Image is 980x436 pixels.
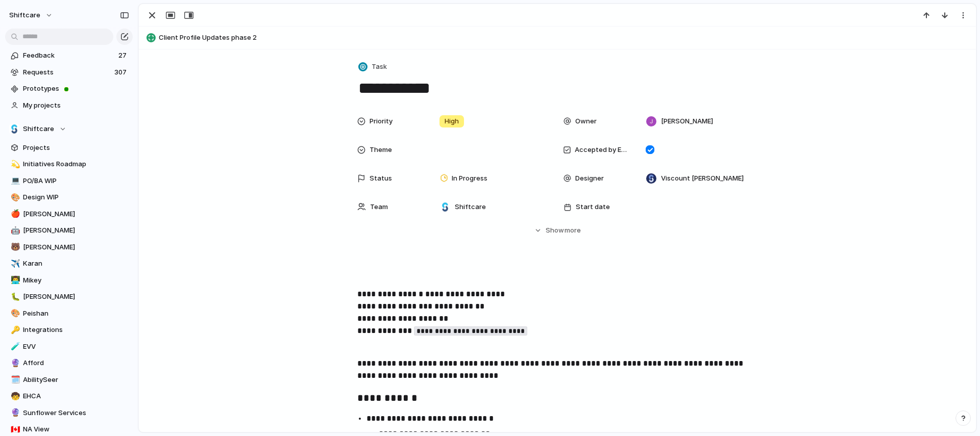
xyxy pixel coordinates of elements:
button: Showmore [357,221,757,240]
span: Prototypes [23,84,129,94]
button: 🎨 [9,309,19,319]
a: 🔮Afford [5,355,133,371]
span: 27 [118,50,129,61]
button: 🎨 [9,192,19,202]
button: 💻 [9,176,19,186]
span: Show [546,225,564,236]
span: Team [370,202,388,212]
span: Requests [23,67,111,78]
div: 🍎[PERSON_NAME] [5,207,133,222]
span: shiftcare [9,10,40,20]
div: 🤖 [11,225,18,237]
span: NA View [23,424,129,434]
span: Shiftcare [23,124,54,134]
a: Requests307 [5,65,133,80]
span: EVV [23,342,129,352]
span: High [445,116,459,126]
div: 🧒 [11,391,18,402]
div: 🐻 [11,241,18,253]
span: Integrations [23,325,129,335]
a: 🤖[PERSON_NAME] [5,223,133,238]
button: 👨‍💻 [9,275,19,286]
div: 🎨Design WIP [5,190,133,205]
span: Initiatives Roadmap [23,159,129,169]
button: Client Profile Updates phase 2 [143,30,971,46]
div: 🔮 [11,407,18,419]
a: 🔮Sunflower Services [5,405,133,421]
span: more [565,225,581,236]
a: 🎨Peishan [5,306,133,321]
div: 🗓️AbilitySeer [5,372,133,388]
span: 307 [114,67,129,78]
span: EHCA [23,391,129,401]
span: My projects [23,100,129,111]
a: Feedback27 [5,48,133,63]
a: 🐻[PERSON_NAME] [5,240,133,255]
button: Shiftcare [5,121,133,137]
span: Mikey [23,275,129,286]
span: Owner [575,116,597,126]
div: 💫 [11,159,18,170]
span: Peishan [23,309,129,319]
span: Karan [23,259,129,269]
span: Designer [575,173,604,184]
span: [PERSON_NAME] [23,225,129,236]
span: Afford [23,358,129,368]
span: Task [372,62,387,72]
div: ✈️ [11,258,18,270]
span: Client Profile Updates phase 2 [159,33,971,43]
div: 💻 [11,175,18,187]
button: 🧒 [9,391,19,401]
button: 🐛 [9,292,19,302]
div: 👨‍💻 [11,274,18,286]
span: AbilitySeer [23,375,129,385]
a: 💻PO/BA WIP [5,173,133,189]
span: [PERSON_NAME] [23,209,129,219]
button: 🧪 [9,342,19,352]
a: 🧒EHCA [5,389,133,404]
a: My projects [5,98,133,113]
div: 🎨 [11,192,18,203]
button: 🤖 [9,225,19,236]
button: 🗓️ [9,375,19,385]
button: shiftcare [5,7,58,23]
span: Shiftcare [455,202,486,212]
div: 🐛 [11,291,18,303]
span: Feedback [23,50,115,61]
a: 💫Initiatives Roadmap [5,157,133,172]
a: 🐛[PERSON_NAME] [5,289,133,304]
button: 🇨🇦 [9,424,19,434]
div: 🗓️ [11,374,18,386]
span: Theme [370,145,392,155]
span: [PERSON_NAME] [661,116,713,126]
span: Design WIP [23,192,129,202]
button: 🍎 [9,209,19,219]
span: [PERSON_NAME] [23,292,129,302]
button: 🐻 [9,242,19,252]
a: 👨‍💻Mikey [5,273,133,288]
a: ✈️Karan [5,256,133,271]
span: Projects [23,143,129,153]
div: 🔑 [11,324,18,336]
a: Projects [5,140,133,156]
span: Priority [370,116,393,126]
button: Task [356,60,390,74]
span: Start date [576,202,610,212]
span: [PERSON_NAME] [23,242,129,252]
span: In Progress [452,173,487,184]
a: Prototypes [5,81,133,96]
span: Accepted by Engineering [575,145,629,155]
a: 🔑Integrations [5,322,133,338]
button: 🔑 [9,325,19,335]
a: 🧪EVV [5,339,133,354]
